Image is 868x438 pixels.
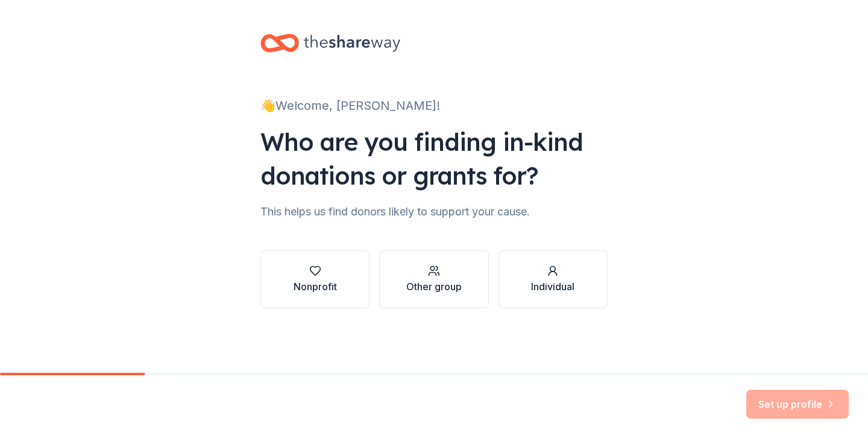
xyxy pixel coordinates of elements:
div: Other group [406,279,462,294]
div: This helps us find donors likely to support your cause. [260,202,608,221]
div: Nonprofit [294,279,337,294]
div: 👋 Welcome, [PERSON_NAME]! [260,96,608,115]
button: Nonprofit [260,250,370,308]
div: Individual [531,279,574,294]
button: Other group [379,250,488,308]
div: Who are you finding in-kind donations or grants for? [260,125,608,192]
button: Individual [498,250,608,308]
